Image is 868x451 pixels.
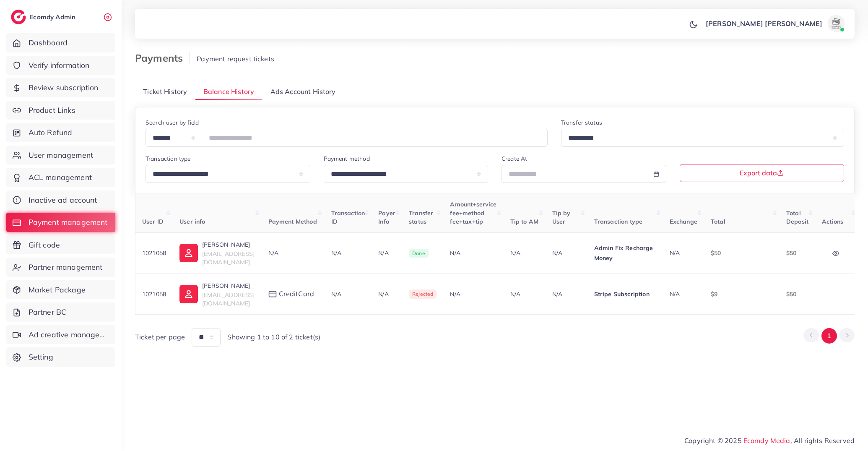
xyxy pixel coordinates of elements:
a: Inactive ad account [6,190,115,210]
span: Showing 1 to 10 of 2 ticket(s) [227,332,320,342]
span: Actions [822,218,843,225]
span: Total Deposit [786,209,808,225]
a: Dashboard [6,33,115,52]
span: User info [179,218,205,225]
a: Market Package [6,280,115,300]
img: payment [268,291,277,298]
p: $50 [786,248,808,258]
span: Transfer status [409,209,433,225]
a: Partner management [6,258,115,277]
span: Partner management [29,262,103,273]
p: N/A [378,289,395,299]
a: Product Links [6,101,115,120]
div: N/A [268,249,318,257]
span: Review subscription [29,82,99,93]
a: Gift code [6,235,115,255]
span: Balance History [203,87,254,96]
a: Review subscription [6,78,115,97]
span: Payment Method [268,218,317,225]
span: Amount+service fee+method fee+tax+tip [450,201,496,225]
span: Setting [29,352,53,362]
a: [PERSON_NAME] [PERSON_NAME]avatar [701,15,848,32]
label: Create At [502,154,527,163]
ul: Pagination [803,328,855,344]
span: Ticket History [143,87,187,96]
div: N/A [450,290,496,298]
img: ic-user-info.36bf1079.svg [179,244,198,262]
p: [PERSON_NAME] [202,240,255,250]
img: avatar [828,15,845,32]
a: Auto Refund [6,123,115,142]
a: ACL management [6,168,115,187]
p: N/A [510,289,539,299]
a: User management [6,146,115,165]
span: creditCard [279,289,314,299]
span: Export data [740,169,784,176]
p: N/A [378,248,395,258]
span: Transaction ID [331,209,365,225]
span: Market Package [29,284,86,295]
span: [EMAIL_ADDRESS][DOMAIN_NAME] [202,291,255,307]
p: 1021058 [142,289,166,299]
p: 1021058 [142,248,166,258]
span: Total [711,218,725,225]
span: , All rights Reserved [790,435,855,446]
button: Go to page 1 [821,328,837,344]
p: [PERSON_NAME] [PERSON_NAME] [706,18,822,29]
span: Tip to AM [510,218,538,225]
span: Ad creative management [29,329,109,340]
p: Stripe Subscription [594,289,656,299]
span: Rejected [409,289,437,299]
span: User ID [142,218,164,225]
img: ic-user-info.36bf1079.svg [179,285,198,303]
span: Ads Account History [270,87,336,96]
span: Tip by User [552,209,571,225]
img: logo [11,10,26,24]
span: Verify information [29,60,90,71]
span: Gift code [29,240,60,250]
span: [EMAIL_ADDRESS][DOMAIN_NAME] [202,250,255,266]
span: $9 [711,290,717,298]
p: N/A [552,248,581,258]
span: Done [409,249,429,258]
label: Search user by field [146,118,199,127]
p: N/A [552,289,581,299]
a: Ecomdy Media [743,436,790,445]
span: Copyright © 2025 [684,435,855,446]
span: Inactive ad account [29,195,97,206]
div: N/A [450,249,496,257]
span: Payer Info [378,209,395,225]
span: N/A [331,249,341,257]
span: Product Links [29,105,75,116]
span: Transaction type [594,218,643,225]
span: Ticket per page [135,332,185,342]
span: Payment management [29,217,108,228]
span: Exchange [670,218,697,225]
span: N/A [670,249,680,257]
span: Dashboard [29,37,68,48]
a: Setting [6,347,115,367]
span: ACL management [29,172,92,183]
a: Partner BC [6,302,115,322]
h2: Ecomdy Admin [29,13,78,21]
a: logoEcomdy Admin [11,10,78,24]
span: Payment request tickets [197,55,274,63]
p: Admin Fix Recharge Money [594,243,656,263]
button: Export data [680,164,845,182]
p: [PERSON_NAME] [202,281,255,291]
a: Verify information [6,56,115,75]
label: Transfer status [561,118,602,127]
p: N/A [510,248,539,258]
span: Partner BC [29,307,67,318]
span: N/A [331,290,341,298]
span: N/A [670,290,680,298]
label: Transaction type [146,154,191,163]
a: Payment management [6,213,115,232]
a: Ad creative management [6,325,115,344]
span: User management [29,150,93,161]
span: $50 [711,249,721,257]
label: Payment method [324,154,370,163]
span: Auto Refund [29,127,73,138]
p: $50 [786,289,808,299]
h3: Payments [135,52,190,64]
